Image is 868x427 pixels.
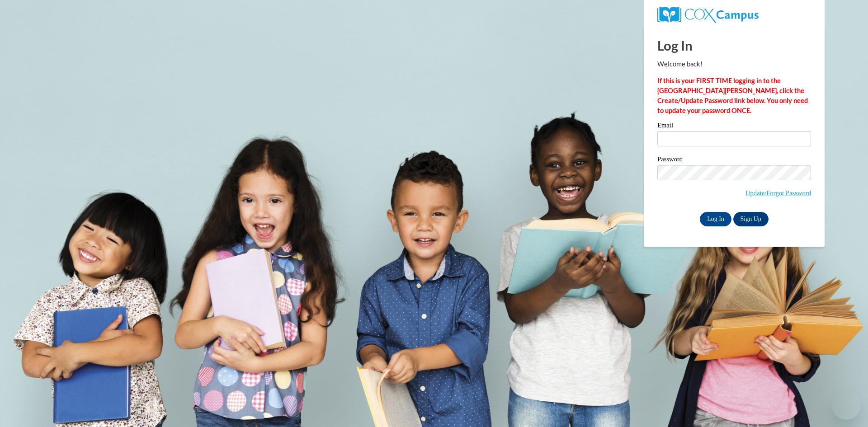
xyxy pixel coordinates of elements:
[657,156,811,165] label: Password
[657,59,811,69] p: Welcome back!
[657,7,759,23] img: COX Campus
[657,122,811,131] label: Email
[657,36,811,55] h1: Log In
[832,391,861,420] iframe: Button to launch messaging window
[733,212,769,226] a: Sign Up
[745,189,811,197] a: Update/Forgot Password
[700,212,731,226] input: Log In
[657,77,808,114] strong: If this is your FIRST TIME logging in to the [GEOGRAPHIC_DATA][PERSON_NAME], click the Create/Upd...
[657,7,811,23] a: COX Campus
